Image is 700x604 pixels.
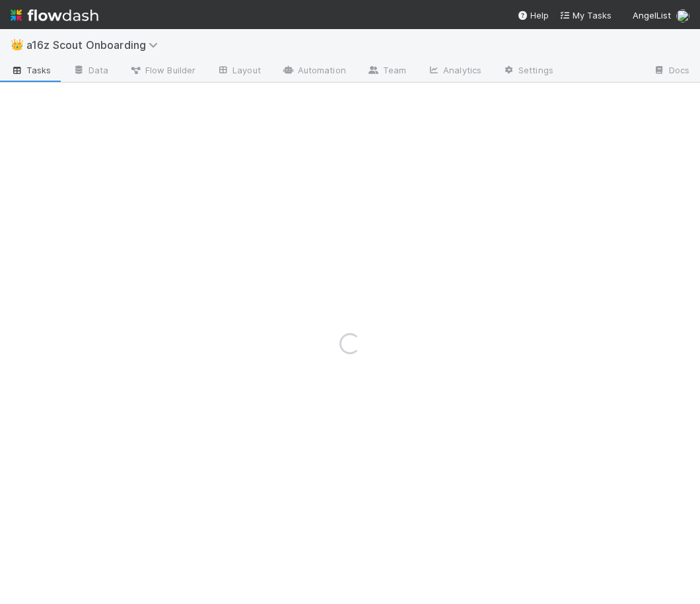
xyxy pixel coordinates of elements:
[11,39,24,50] span: 👑
[26,38,164,52] span: a16z Scout Onboarding
[676,9,689,22] img: avatar_6daca87a-2c2e-4848-8ddb-62067031c24f.png
[357,61,417,82] a: Team
[206,61,271,82] a: Layout
[417,61,492,82] a: Analytics
[129,63,195,77] span: Flow Builder
[559,9,612,22] a: My Tasks
[643,61,700,82] a: Docs
[492,61,564,82] a: Settings
[62,61,119,82] a: Data
[633,10,671,20] span: AngelList
[271,61,357,82] a: Automation
[11,4,98,26] img: logo-inverted-e16ddd16eac7371096b0.svg
[119,61,206,82] a: Flow Builder
[559,10,612,20] span: My Tasks
[11,63,52,77] span: Tasks
[517,9,549,22] div: Help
